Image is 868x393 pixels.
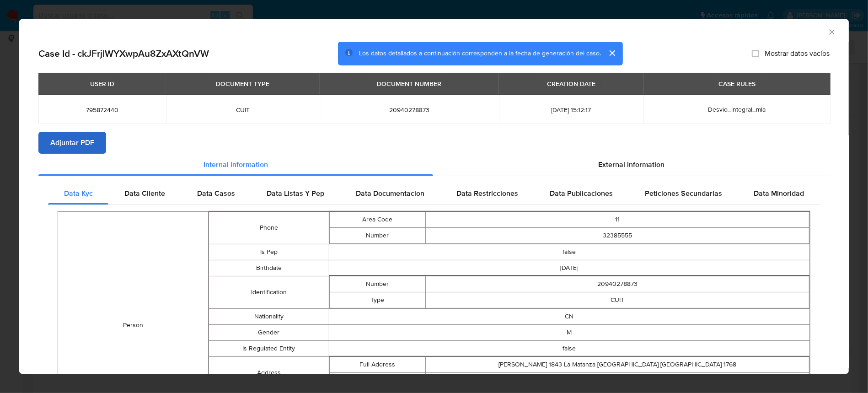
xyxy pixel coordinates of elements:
[329,292,425,308] td: Type
[356,188,424,199] span: Data Documentacion
[329,212,425,228] td: Area Code
[197,188,235,199] span: Data Casos
[19,19,849,374] div: closure-recommendation-modal
[541,76,601,92] div: CREATION DATE
[510,106,633,114] span: [DATE] 15:12:17
[38,132,106,154] button: Adjuntar PDF
[598,159,664,170] span: External information
[209,212,329,244] td: Phone
[601,42,623,64] button: cerrar
[209,357,329,389] td: Address
[38,48,209,59] h2: Case Id - ckJFrjIWYXwpAu8ZxAXtQnVW
[331,106,488,114] span: 20940278873
[359,49,601,58] span: Los datos detallados a continuación corresponden a la fecha de generación del caso.
[329,228,425,244] td: Number
[765,49,830,58] span: Mostrar datos vacíos
[645,188,722,199] span: Peticiones Secundarias
[329,373,425,389] td: Gmaps Link
[64,188,93,199] span: Data Kyc
[329,357,425,373] td: Full Address
[425,228,809,244] td: 32385555
[209,341,329,357] td: Is Regulated Entity
[329,244,809,260] td: false
[48,183,820,205] div: Detailed internal info
[425,292,809,308] td: CUIT
[425,212,809,228] td: 11
[329,325,809,341] td: M
[49,106,155,114] span: 795872440
[329,341,809,357] td: false
[456,188,518,199] span: Data Restricciones
[550,188,613,199] span: Data Publicaciones
[267,188,324,199] span: Data Listas Y Pep
[209,244,329,260] td: Is Pep
[425,357,809,373] td: [PERSON_NAME] 1843 La Matanza [GEOGRAPHIC_DATA] [GEOGRAPHIC_DATA] 1768
[85,76,120,92] div: USER ID
[752,50,759,57] input: Mostrar datos vacíos
[708,105,766,114] span: Desvio_integral_mla
[754,188,804,199] span: Data Minoridad
[329,276,425,292] td: Number
[329,309,809,325] td: CN
[204,159,268,170] span: Internal information
[371,76,447,92] div: DOCUMENT NUMBER
[209,309,329,325] td: Nationality
[38,154,830,176] div: Detailed info
[425,276,809,292] td: 20940278873
[209,276,329,309] td: Identification
[209,325,329,341] td: Gender
[827,27,836,36] button: Cerrar ventana
[124,188,165,199] span: Data Cliente
[177,106,309,114] span: CUIT
[209,260,329,276] td: Birthdate
[210,76,275,92] div: DOCUMENT TYPE
[50,133,94,153] span: Adjuntar PDF
[713,76,761,92] div: CASE RULES
[329,260,809,276] td: [DATE]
